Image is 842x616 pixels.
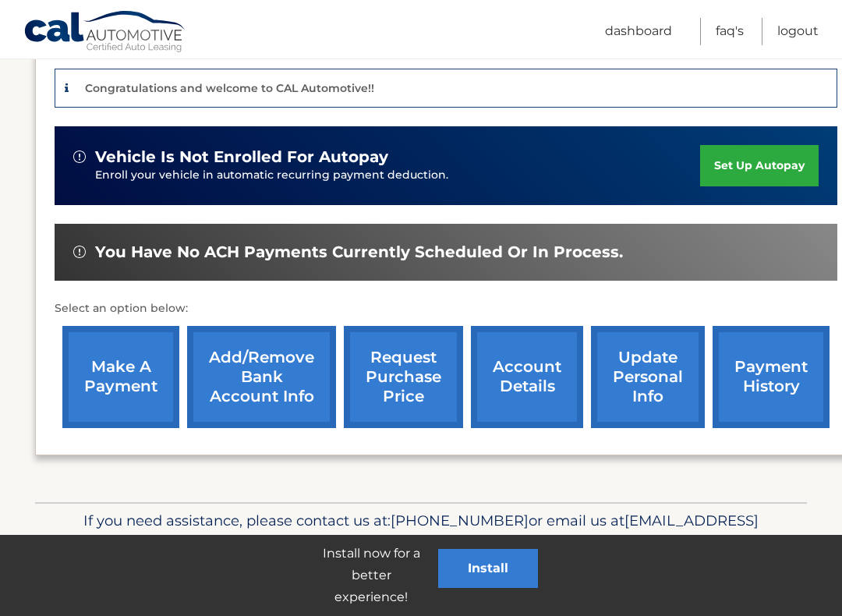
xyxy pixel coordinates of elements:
[95,243,623,262] span: You have no ACH payments currently scheduled or in process.
[58,508,784,558] p: If you need assistance, please contact us at: or email us at
[344,326,463,428] a: request purchase price
[591,326,705,428] a: update personal info
[95,147,388,167] span: vehicle is not enrolled for autopay
[62,326,179,428] a: make a payment
[304,543,438,608] p: Install now for a better experience!
[95,167,700,184] p: Enroll your vehicle in automatic recurring payment deduction.
[438,549,538,588] button: Install
[73,150,86,163] img: alert-white.svg
[73,246,86,258] img: alert-white.svg
[700,145,819,186] a: set up autopay
[777,18,819,45] a: Logout
[713,326,830,428] a: payment history
[55,299,837,318] p: Select an option below:
[605,18,672,45] a: Dashboard
[187,326,336,428] a: Add/Remove bank account info
[23,10,187,55] a: Cal Automotive
[85,81,374,95] p: Congratulations and welcome to CAL Automotive!!
[716,18,744,45] a: FAQ's
[471,326,583,428] a: account details
[391,512,529,529] span: [PHONE_NUMBER]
